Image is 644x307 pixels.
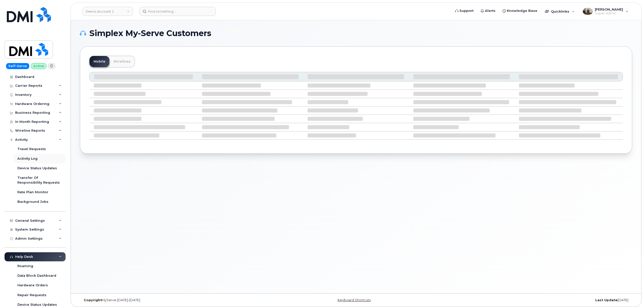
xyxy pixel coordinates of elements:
[80,298,264,302] div: MyServe [DATE]–[DATE]
[109,56,135,67] a: Wirelines
[448,298,632,302] div: [DATE]
[595,298,618,302] strong: Last Update
[90,56,109,67] a: Mobile
[90,30,211,37] span: Simplex My-Serve Customers
[338,298,371,302] a: Keyboard Shortcuts
[84,298,102,302] strong: Copyright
